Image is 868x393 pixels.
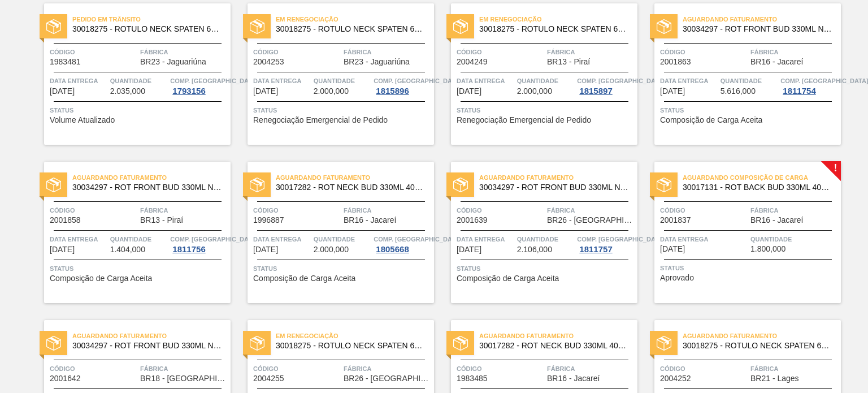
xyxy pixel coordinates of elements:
[577,245,614,254] div: 1811757
[457,87,481,96] span: 20/08/2025
[657,336,671,351] img: status
[72,342,222,350] span: 30034297 - ROT FRONT BUD 330ML NIV25
[72,172,231,183] span: Aguardando Faturamento
[657,178,671,192] img: status
[140,205,228,216] span: Fábrica
[253,87,278,96] span: 20/08/2025
[517,87,552,96] span: 2.000,000
[517,75,575,87] span: Quantidade
[457,374,488,383] span: 1983485
[457,363,544,374] span: Código
[72,14,231,25] span: Pedido em Trânsito
[253,374,284,383] span: 2004255
[660,116,762,124] span: Composição de Carga Aceita
[637,3,841,145] a: statusAguardando Faturamento30034297 - ROT FRONT BUD 330ML NIV25Código2001863FábricaBR16 - Jacare...
[314,75,371,87] span: Quantidade
[374,75,431,96] a: Comp. [GEOGRAPHIC_DATA]1815896
[50,75,107,87] span: Data entrega
[170,234,228,254] a: Comp. [GEOGRAPHIC_DATA]1811756
[50,263,228,274] span: Status
[72,330,231,342] span: Aguardando Faturamento
[750,46,838,58] span: Fábrica
[50,46,137,58] span: Código
[780,87,818,96] div: 1811754
[253,363,341,374] span: Código
[547,374,600,383] span: BR16 - Jacareí
[276,342,425,350] span: 30018275 - ROTULO NECK SPATEN 600 RGB 36MIC REDONDO
[344,363,431,374] span: Fábrica
[253,205,341,216] span: Código
[344,216,396,224] span: BR16 - Jacareí
[250,336,264,351] img: status
[457,205,544,216] span: Código
[250,178,264,192] img: status
[479,342,628,350] span: 30017282 - ROT NECK BUD 330ML 40MICRAS 429
[660,216,691,224] span: 2001837
[374,75,461,87] span: Comp. Carga
[457,245,481,254] span: 22/08/2025
[27,162,231,303] a: statusAguardando Faturamento30034297 - ROT FRONT BUD 330ML NIV25Código2001858FábricaBR13 - PiraíD...
[683,183,832,192] span: 30017131 - ROT BACK BUD 330ML 40MICRAS 429
[27,3,231,145] a: statusPedido em Trânsito30018275 - ROTULO NECK SPATEN 600 RGB 36MIC REDONDOCódigo1983481FábricaBR...
[50,234,107,245] span: Data entrega
[453,19,468,34] img: status
[170,75,258,87] span: Comp. Carga
[374,87,411,96] div: 1815896
[253,75,311,87] span: Data entrega
[110,245,145,254] span: 1.404,000
[517,245,552,254] span: 2.106,000
[683,342,832,350] span: 30018275 - ROTULO NECK SPATEN 600 RGB 36MIC REDONDO
[50,87,75,96] span: 01/08/2025
[434,162,637,303] a: statusAguardando Faturamento30034297 - ROT FRONT BUD 330ML NIV25Código2001639FábricaBR26 - [GEOGR...
[140,374,228,383] span: BR18 - Pernambuco
[50,58,81,66] span: 1983481
[140,58,206,66] span: BR23 - Jaguariúna
[253,245,278,254] span: 21/08/2025
[170,87,207,96] div: 1793156
[660,363,748,374] span: Código
[50,105,228,116] span: Status
[660,234,748,245] span: Data entrega
[547,205,635,216] span: Fábrica
[253,216,284,224] span: 1996887
[457,116,591,124] span: Renegociação Emergencial de Pedido
[434,3,637,145] a: statusEm renegociação30018275 - ROTULO NECK SPATEN 600 RGB 36MIC REDONDOCódigo2004249FábricaBR13 ...
[110,234,168,245] span: Quantidade
[314,245,349,254] span: 2.000,000
[344,374,431,383] span: BR26 - Uberlândia
[253,46,341,58] span: Código
[276,183,425,192] span: 30017282 - ROT NECK BUD 330ML 40MICRAS 429
[253,263,431,274] span: Status
[750,58,803,66] span: BR16 - Jacareí
[683,14,841,25] span: Aguardando Faturamento
[750,234,838,245] span: Quantidade
[457,75,514,87] span: Data entrega
[231,3,434,145] a: statusEm renegociação30018275 - ROTULO NECK SPATEN 600 RGB 36MIC REDONDOCódigo2004253FábricaBR23 ...
[276,14,434,25] span: Em renegociação
[457,216,488,224] span: 2001639
[374,234,461,245] span: Comp. Carga
[750,205,838,216] span: Fábrica
[457,263,635,274] span: Status
[479,25,628,33] span: 30018275 - ROTULO NECK SPATEN 600 RGB 36MIC REDONDO
[750,245,785,253] span: 1.800,000
[50,216,81,224] span: 2001858
[50,274,152,283] span: Composição de Carga Aceita
[780,75,868,87] span: Comp. Carga
[660,245,685,253] span: 22/08/2025
[457,274,559,283] span: Composição de Carga Aceita
[457,105,635,116] span: Status
[253,58,284,66] span: 2004253
[253,274,355,283] span: Composição de Carga Aceita
[374,245,411,254] div: 1805668
[660,374,691,383] span: 2004252
[547,46,635,58] span: Fábrica
[660,58,691,66] span: 2001863
[46,336,61,351] img: status
[276,330,434,342] span: Em renegociação
[547,216,635,224] span: BR26 - Uberlândia
[660,87,685,96] span: 21/08/2025
[750,374,799,383] span: BR21 - Lages
[276,25,425,33] span: 30018275 - ROTULO NECK SPATEN 600 RGB 36MIC REDONDO
[46,178,61,192] img: status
